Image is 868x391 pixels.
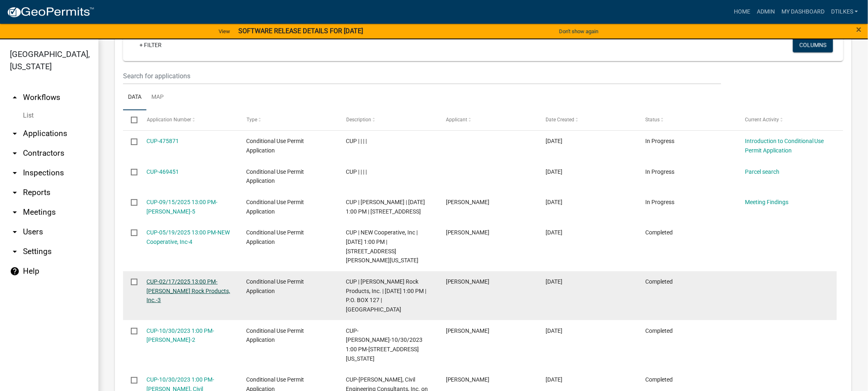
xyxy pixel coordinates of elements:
[745,117,779,123] span: Current Activity
[133,38,168,52] a: + Filter
[10,207,20,217] i: arrow_drop_down
[123,110,139,130] datatable-header-cell: Select
[147,138,179,144] a: CUP-475871
[645,376,673,383] span: Completed
[446,376,490,383] span: Martin
[438,110,538,130] datatable-header-cell: Applicant
[10,247,20,257] i: arrow_drop_down
[637,110,737,130] datatable-header-cell: Status
[247,229,304,245] span: Conditional Use Permit Application
[546,327,562,334] span: 10/07/2023
[828,4,861,20] a: dtilkes
[857,25,862,34] button: Close
[446,229,490,236] span: Jeff Marsh
[546,199,562,205] span: 08/18/2025
[10,188,20,198] i: arrow_drop_down
[645,117,660,123] span: Status
[645,199,674,205] span: In Progress
[10,148,20,158] i: arrow_drop_down
[247,138,304,154] span: Conditional Use Permit Application
[346,199,425,215] span: CUP | Nicole Pahl | 09/15/2025 1:00 PM | 1601 Utica Avenue South | St. Louis Park, MN 55416
[645,229,673,236] span: Completed
[446,117,467,123] span: Applicant
[247,199,304,215] span: Conditional Use Permit Application
[793,38,833,52] button: Columns
[346,168,367,175] span: CUP | | | |
[247,278,304,294] span: Conditional Use Permit Application
[556,25,602,38] button: Don't show again
[146,84,169,111] a: Map
[446,327,490,334] span: Eric Wilson
[546,138,562,144] span: 09/09/2025
[546,168,562,175] span: 08/26/2025
[247,168,304,184] span: Conditional Use Permit Application
[645,138,674,144] span: In Progress
[139,110,238,130] datatable-header-cell: Application Number
[10,168,20,178] i: arrow_drop_down
[754,4,778,20] a: Admin
[338,110,438,130] datatable-header-cell: Description
[546,229,562,236] span: 04/10/2025
[238,27,363,35] strong: SOFTWARE RELEASE DETAILS FOR [DATE]
[147,168,179,175] a: CUP-469451
[546,376,562,383] span: 09/27/2023
[147,117,192,123] span: Application Number
[645,168,674,175] span: In Progress
[778,4,828,20] a: My Dashboard
[737,110,837,130] datatable-header-cell: Current Activity
[857,24,862,35] span: ×
[446,278,490,285] span: RONALD D FADNESS
[745,199,788,205] a: Meeting Findings
[731,4,754,20] a: Home
[10,227,20,237] i: arrow_drop_down
[546,117,574,123] span: Date Created
[10,129,20,139] i: arrow_drop_down
[10,266,20,276] i: help
[745,168,779,175] a: Parcel search
[645,327,673,334] span: Completed
[346,117,371,123] span: Description
[346,229,419,264] span: CUP | NEW Cooperative, Inc | 05/19/2025 1:00 PM | 1389 WRIGHT AVE | Rowan, Iowa 50470
[346,138,367,144] span: CUP | | | |
[147,327,215,343] a: CUP-10/30/2023 1:00 PM-[PERSON_NAME]-2
[745,138,824,154] a: Introduction to Conditional Use Permit Application
[147,278,231,304] a: CUP-02/17/2025 13:00 PM-[PERSON_NAME] Rock Products, Inc.-3
[10,93,20,102] i: arrow_drop_up
[346,327,423,362] span: CUP-Eric Wilson-10/30/2023 1:00 PM-2160 DOGWOOD AVE-Alexander, Iowa 50420
[238,110,338,130] datatable-header-cell: Type
[215,25,233,38] a: View
[147,229,230,245] a: CUP-05/19/2025 13:00 PM-NEW Cooperative, Inc-4
[247,327,304,343] span: Conditional Use Permit Application
[123,68,721,84] input: Search for applications
[538,110,637,130] datatable-header-cell: Date Created
[645,278,673,285] span: Completed
[346,278,427,313] span: CUP | Bruening Rock Products, Inc. | 02/17/2025 1:00 PM | P.O. BOX 127 | Decorah, IA 52101
[446,199,490,205] span: Nicole Pahl
[147,199,218,215] a: CUP-09/15/2025 13:00 PM-[PERSON_NAME]-5
[123,84,146,111] a: Data
[546,278,562,285] span: 01/15/2025
[247,117,257,123] span: Type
